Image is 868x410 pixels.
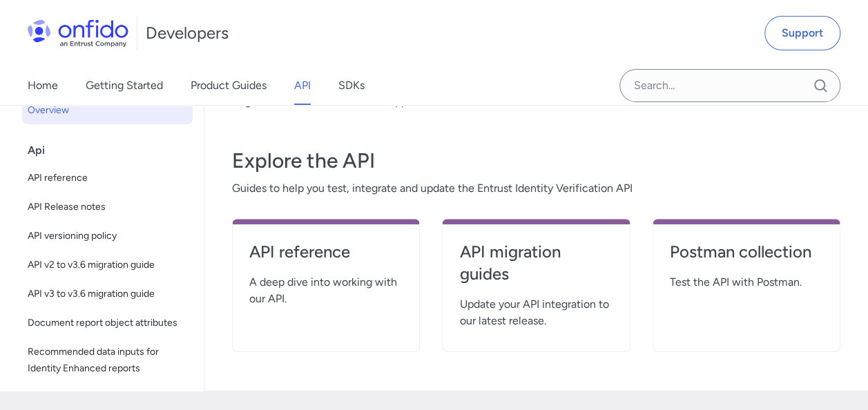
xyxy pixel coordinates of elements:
[22,280,193,308] a: API v3 to v3.6 migration guide
[28,344,187,377] span: Recommended data inputs for Identity Enhanced reports
[28,66,58,105] a: Home
[232,180,840,197] span: Guides to help you test, integrate and update the Entrust Identity Verification API
[22,222,193,250] a: API versioning policy
[459,241,613,285] h4: API migration guides
[22,97,193,124] a: Overview
[28,19,128,47] img: Onfido Logo
[28,170,187,186] span: API reference
[764,16,840,50] a: Support
[249,241,403,274] a: API reference
[22,309,193,337] a: Document report object attributes
[459,296,613,329] span: Update your API integration to our latest release.
[28,199,187,215] span: API Release notes
[191,66,267,105] a: Product Guides
[22,338,193,382] a: Recommended data inputs for Identity Enhanced reports
[232,147,840,175] h3: Explore the API
[670,241,823,274] a: Postman collection
[146,22,229,44] h1: Developers
[28,228,187,244] span: API versioning policy
[28,286,187,302] span: API v3 to v3.6 migration guide
[670,241,823,263] h4: Postman collection
[28,315,187,331] span: Document report object attributes
[22,164,193,192] a: API reference
[249,241,403,263] h4: API reference
[28,257,187,273] span: API v2 to v3.6 migration guide
[28,137,198,164] div: Api
[22,193,193,221] a: API Release notes
[459,241,613,296] a: API migration guides
[338,66,365,105] a: SDKs
[22,251,193,279] a: API v2 to v3.6 migration guide
[86,66,163,105] a: Getting Started
[249,274,403,307] span: A deep dive into working with our API.
[28,102,187,119] span: Overview
[619,69,840,102] input: Onfido search input field
[670,274,823,291] span: Test the API with Postman.
[294,66,311,105] a: API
